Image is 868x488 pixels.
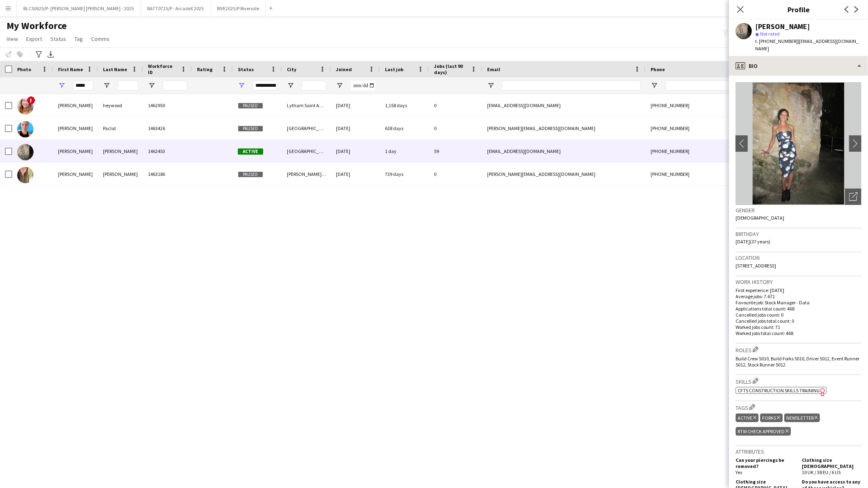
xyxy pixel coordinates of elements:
div: 59 [429,140,482,162]
input: First Name Filter Input [73,81,93,90]
div: 1462453 [143,140,192,162]
button: Open Filter Menu [487,82,494,89]
div: [PERSON_NAME] [53,94,98,117]
div: [PERSON_NAME][EMAIL_ADDRESS][DOMAIN_NAME] [482,163,646,185]
div: Paclat [98,117,143,139]
span: Email [487,66,500,72]
span: Paused [238,171,263,178]
button: Open Filter Menu [336,82,343,89]
h3: Attributes [736,448,861,455]
div: [DATE] [331,140,380,162]
span: CFTS Construction skills training [738,387,820,394]
input: Workforce ID Filter Input [163,81,187,90]
span: 10 UK / 38 EU / 6 US [802,469,841,475]
h3: Birthday [736,230,861,238]
span: Jobs (last 90 days) [434,63,468,75]
a: Tag [71,34,86,44]
div: Active [736,414,758,422]
button: RIVE2025/P Riverside [210,0,266,16]
h3: Gender [736,207,861,214]
div: Bio [729,56,868,76]
div: [GEOGRAPHIC_DATA] [282,140,331,162]
p: Cancelled jobs total count: 0 [736,318,861,324]
img: Caroline Waterworth [17,144,34,160]
p: Worked jobs total count: 468 [736,330,861,336]
span: Last job [385,66,403,72]
button: Open Filter Menu [651,82,658,89]
div: [DATE] [331,117,380,139]
span: Photo [17,66,31,72]
p: Applications total count: 468 [736,306,861,312]
span: City [287,66,296,72]
div: [DATE] [331,94,380,117]
span: [DATE] (37 years) [736,238,770,245]
img: Carolyn Mcclellan [17,167,34,183]
div: [PERSON_NAME] [98,140,143,162]
input: Email Filter Input [502,81,641,90]
div: [PERSON_NAME] [53,117,98,139]
div: Forks [760,414,782,422]
div: [PHONE_NUMBER] [646,94,750,117]
span: Workforce ID [148,63,177,75]
div: 1 day [380,140,429,162]
span: Yes [736,469,742,475]
button: BATT0725/P - ArcadeX 2025 [141,0,210,16]
div: [GEOGRAPHIC_DATA] [282,117,331,139]
button: Open Filter Menu [58,82,65,89]
h3: Location [736,254,861,261]
img: Caroline Paclat [17,121,34,137]
div: [EMAIL_ADDRESS][DOMAIN_NAME] [482,94,646,117]
span: Last Name [103,66,127,72]
app-action-btn: Advanced filters [34,49,44,59]
div: [PHONE_NUMBER] [646,140,750,162]
div: Open photos pop-in [845,189,861,205]
p: First experience: [DATE] [736,287,861,293]
img: Crew avatar or photo [736,82,861,205]
p: Cancelled jobs count: 0 [736,312,861,318]
h3: Roles [736,345,861,354]
div: 0 [429,163,482,185]
div: 1463426 [143,117,192,139]
div: [EMAIL_ADDRESS][DOMAIN_NAME] [482,140,646,162]
div: 0 [429,94,482,117]
div: Newsletter [784,414,820,422]
a: Comms [88,34,113,44]
div: [PERSON_NAME] [53,163,98,185]
div: 1,158 days [380,94,429,117]
div: 739 days [380,163,429,185]
div: [PERSON_NAME] [755,23,810,30]
span: Rating [197,66,213,72]
span: My Workforce [7,20,67,32]
div: [PERSON_NAME][EMAIL_ADDRESS][DOMAIN_NAME] [482,117,646,139]
div: heywood [98,94,143,117]
button: BLCS0625/P- [PERSON_NAME] [PERSON_NAME] - 2025 [17,0,141,16]
span: ! [27,96,35,104]
h3: Profile [729,4,868,15]
button: Open Filter Menu [148,82,155,89]
img: caroline heywood [17,98,34,115]
h5: Can your piercings be removed? [736,457,795,469]
button: Open Filter Menu [287,82,294,89]
div: [PERSON_NAME] [98,163,143,185]
span: Paused [238,126,263,132]
input: Last Name Filter Input [118,81,138,90]
span: Status [50,35,66,43]
app-action-btn: Export XLSX [46,49,56,59]
input: Joined Filter Input [351,81,375,90]
div: 638 days [380,117,429,139]
h3: Tags [736,403,861,412]
p: Favourite job: Stock Manager - Data [736,299,861,306]
div: 1463186 [143,163,192,185]
span: [STREET_ADDRESS] [736,263,776,269]
div: 0 [429,117,482,139]
div: [PHONE_NUMBER] [646,117,750,139]
button: Open Filter Menu [238,82,245,89]
h3: Skills [736,377,861,385]
span: Not rated [760,31,780,37]
div: [PERSON_NAME] [53,140,98,162]
div: 1462950 [143,94,192,117]
span: Comms [91,35,110,43]
span: Build Crew 5010, Build Forks 5010, Driver 5012, Event Runner 5012, Stock Runner 5012 [736,355,859,368]
span: First Name [58,66,83,72]
a: Status [47,34,69,44]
